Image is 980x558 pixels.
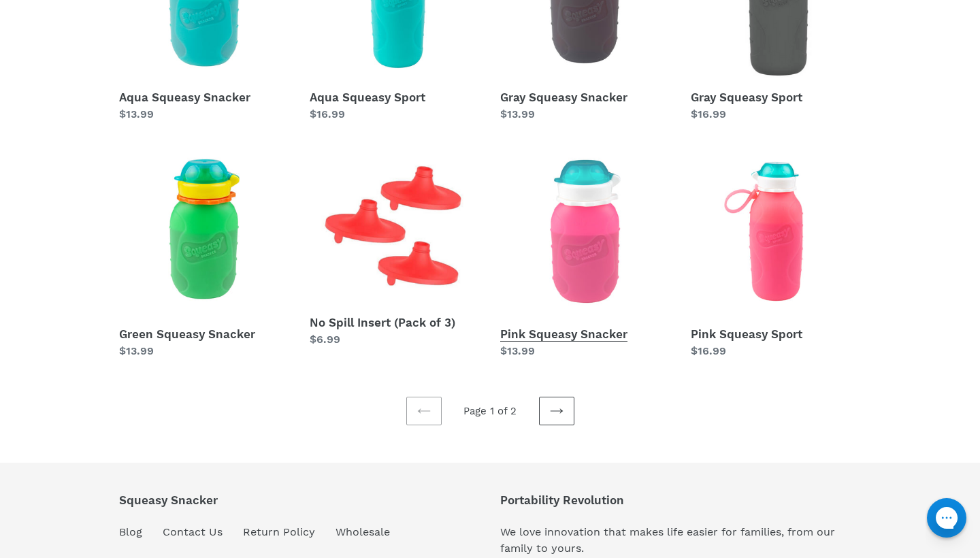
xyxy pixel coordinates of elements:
li: Page 1 of 2 [445,404,536,419]
p: Squeasy Snacker [119,493,390,507]
p: We love innovation that makes life easier for families, from our family to yours. [500,524,861,557]
a: Contact Us [163,525,223,538]
a: Blog [119,525,142,538]
a: Return Policy [243,525,315,538]
p: Portability Revolution [500,493,861,507]
a: Wholesale [336,525,390,538]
